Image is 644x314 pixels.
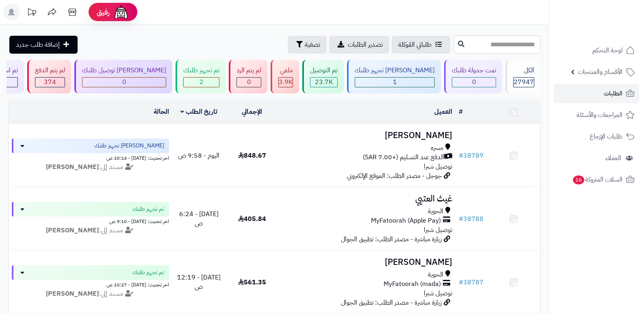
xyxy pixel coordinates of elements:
a: [PERSON_NAME] توصيل طلبك 0 [73,60,174,93]
div: اخر تحديث: [DATE] - 10:14 ص [12,153,169,162]
span: الأقسام والمنتجات [578,66,622,78]
div: مسند إلى: [6,289,175,299]
div: لم يتم الدفع [35,66,65,75]
span: الدفع عند التسليم (+7.00 SAR) [363,153,444,162]
img: logo-2.png [589,11,636,28]
span: زيارة مباشرة - مصدر الطلب: تطبيق الجوال [341,298,442,308]
span: إضافة طلب جديد [16,40,60,50]
a: الكل27947 [504,60,542,93]
a: تم التوصيل 23.7K [301,60,345,93]
span: 3.9K [279,77,293,87]
a: #38787 [459,277,484,287]
span: تصدير الطلبات [348,40,383,50]
a: لم يتم الرد 0 [227,60,269,93]
strong: [PERSON_NAME] [46,162,99,172]
div: تم التوصيل [310,66,338,75]
div: 374 [35,78,65,87]
span: 0 [472,77,476,87]
div: 3853 [279,78,293,87]
a: طلباتي المُوكلة [392,36,450,54]
span: جوجل - مصدر الطلب: الموقع الإلكتروني [347,171,442,181]
div: 0 [82,78,166,87]
strong: [PERSON_NAME] [46,225,99,235]
div: 23717 [310,78,337,87]
a: لم يتم الدفع 374 [26,60,73,93]
span: [DATE] - 12:19 ص [177,273,221,292]
a: الطلبات [554,84,639,103]
div: مسند إلى: [6,162,175,172]
span: توصيل شبرا [424,225,452,235]
span: MyFatoorah (Apple Pay) [371,216,441,225]
a: تصدير الطلبات [329,36,389,54]
a: ملغي 3.9K [269,60,301,93]
div: اخر تحديث: [DATE] - 9:10 ص [12,217,169,225]
span: الحوية [428,207,443,216]
span: العملاء [605,152,621,164]
span: السلات المتروكة [572,174,622,185]
a: العملاء [554,148,639,168]
a: لوحة التحكم [554,41,639,60]
span: 1 [393,77,397,87]
span: تم تجهيز طلبك [132,269,164,277]
span: اليوم - 9:58 ص [178,151,219,160]
div: اخر تحديث: [DATE] - 10:27 ص [12,280,169,288]
div: لم يتم الرد [236,66,261,75]
h3: غيث العتيي [282,194,453,204]
a: تاريخ الطلب [180,107,217,117]
span: # [459,214,463,224]
a: الحالة [154,107,169,117]
span: مسره [431,143,443,153]
div: 0 [452,78,496,87]
span: لوحة التحكم [592,45,622,56]
div: 1 [355,78,434,87]
span: 0 [247,77,251,87]
span: زيارة مباشرة - مصدر الطلب: تطبيق الجوال [341,234,442,244]
img: ai-face.png [113,4,129,20]
div: ملغي [278,66,293,75]
span: الطلبات [604,88,622,99]
span: توصيل شبرا [424,162,452,171]
span: # [459,277,463,287]
span: توصيل شبرا [424,288,452,298]
span: MyFatoorah (mada) [384,279,441,289]
a: الإجمالي [242,107,262,117]
a: تم تجهيز طلبك 2 [174,60,227,93]
span: تم تجهيز طلبك [132,205,164,213]
a: تمت جدولة طلبك 0 [442,60,504,93]
span: [DATE] - 6:24 ص [179,209,219,228]
a: [PERSON_NAME] تجهيز طلبك 1 [345,60,442,93]
span: 16 [572,175,585,185]
span: 374 [44,77,56,87]
a: العميل [434,107,452,117]
span: الحوية [428,270,443,279]
span: # [459,151,463,160]
span: رفيق [97,7,110,17]
span: تصفية [305,40,320,50]
a: # [459,107,463,117]
a: تحديثات المنصة [22,4,42,22]
div: تم تجهيز طلبك [183,66,219,75]
span: 2 [199,77,204,87]
span: 848.67 [238,151,266,160]
span: 561.35 [238,277,266,287]
div: [PERSON_NAME] تجهيز طلبك [355,66,435,75]
div: تمت جدولة طلبك [452,66,496,75]
a: المراجعات والأسئلة [554,105,639,125]
a: السلات المتروكة16 [554,170,639,189]
a: إضافة طلب جديد [9,36,78,54]
a: طلبات الإرجاع [554,127,639,146]
a: #38788 [459,214,484,224]
div: الكل [513,66,534,75]
span: 0 [122,77,126,87]
div: 0 [237,78,261,87]
span: 405.84 [238,214,266,224]
h3: [PERSON_NAME] [282,258,453,267]
a: #38789 [459,151,484,160]
span: طلبات الإرجاع [590,131,622,142]
strong: [PERSON_NAME] [46,289,99,299]
div: [PERSON_NAME] توصيل طلبك [82,66,166,75]
div: 2 [184,78,219,87]
span: طلباتي المُوكلة [398,40,432,50]
h3: [PERSON_NAME] [282,131,453,140]
div: مسند إلى: [6,226,175,235]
